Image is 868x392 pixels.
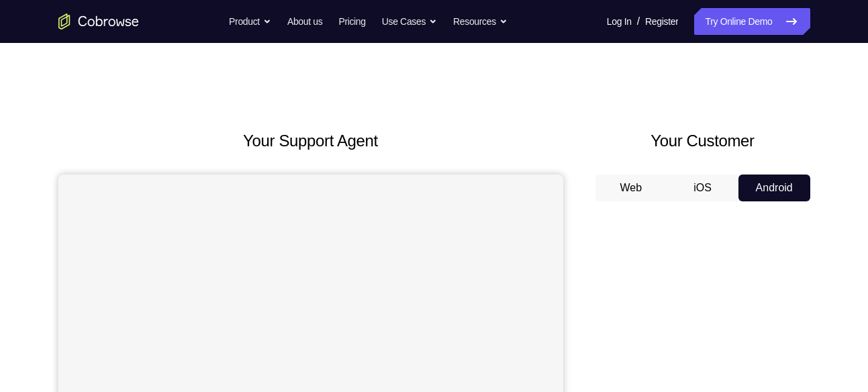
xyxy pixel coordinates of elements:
button: Product [229,8,271,35]
span: / [637,13,640,30]
button: Use Cases [382,8,437,35]
h2: Your Support Agent [58,129,563,153]
a: Register [645,8,678,35]
button: Resources [453,8,508,35]
button: Web [595,175,667,201]
a: About us [287,8,322,35]
button: iOS [667,175,738,201]
a: Go to the home page [58,13,139,30]
button: Android [738,175,810,201]
a: Pricing [338,8,365,35]
h2: Your Customer [595,129,810,153]
a: Try Online Demo [694,8,810,35]
a: Log In [607,8,632,35]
